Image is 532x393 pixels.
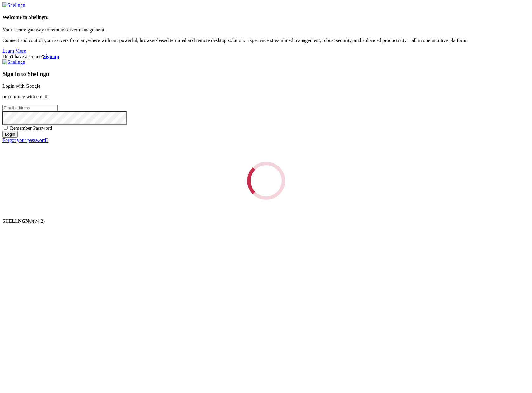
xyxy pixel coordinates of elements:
p: Your secure gateway to remote server management. [2,27,530,33]
input: Login [2,131,18,138]
p: or continue with email: [2,94,530,100]
span: 4.2.0 [33,218,45,224]
p: Connect and control your servers from anywhere with our powerful, browser-based terminal and remo... [2,38,530,43]
input: Remember Password [4,126,8,130]
img: Shellngn [2,2,25,8]
div: Don't have account? [2,54,530,59]
h3: Sign in to Shellngn [2,71,530,77]
span: SHELL © [2,218,45,224]
input: Email address [2,105,58,111]
b: NGN [18,218,29,224]
div: Loading... [239,154,293,207]
a: Learn More [2,48,26,54]
h4: Welcome to Shellngn! [2,15,530,20]
a: Forgot your password? [2,138,48,143]
a: Sign up [43,54,59,59]
img: Shellngn [2,59,25,65]
a: Login with Google [2,83,40,89]
span: Remember Password [10,125,52,131]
